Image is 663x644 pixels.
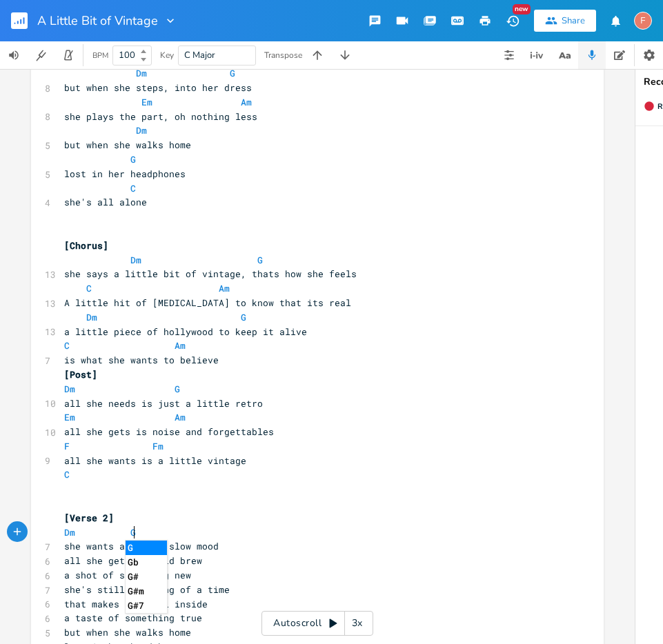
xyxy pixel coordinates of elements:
[64,139,191,151] span: but when she walks home
[64,339,70,352] span: C
[136,124,147,137] span: Dm
[64,612,202,624] span: a taste of something true
[261,611,373,636] div: Autoscroll
[345,611,370,636] div: 3x
[64,526,75,539] span: Dm
[64,81,252,94] span: but when she steps, into her dress
[136,67,147,79] span: Dm
[64,512,114,524] span: [Verse 2]
[499,8,526,33] button: New
[126,584,167,598] li: G#m
[152,440,164,452] span: Fm
[64,196,147,208] span: she's all alone
[64,368,97,381] span: [Post]
[241,96,252,108] span: Am
[64,325,307,338] span: a little piece of hollywood to keep it alive
[64,268,357,280] span: she says a little bit of vintage, thats how she feels
[64,425,274,438] span: all she gets is noise and forgettables
[126,555,167,570] li: Gb
[37,14,158,27] span: A Little Bit of Vintage
[92,52,108,59] div: BPM
[86,311,97,323] span: Dm
[126,598,167,613] li: G#7
[534,10,596,32] button: Share
[130,254,141,266] span: Dm
[241,311,246,323] span: G
[130,182,136,194] span: C
[126,541,167,555] li: G
[86,282,92,294] span: C
[64,554,202,567] span: all she gets is cold brew
[264,51,302,59] div: Transpose
[64,296,351,309] span: A little hit of [MEDICAL_DATA] to know that its real
[64,354,219,366] span: is what she wants to believe
[230,67,235,79] span: G
[64,397,263,410] span: all she needs is just a little retro
[64,411,75,423] span: Em
[257,254,263,266] span: G
[141,96,152,108] span: Em
[175,339,186,352] span: Am
[64,168,186,180] span: lost in her headphones
[64,440,70,452] span: F
[64,598,208,610] span: that makes her feel inside
[64,468,70,481] span: C
[130,153,136,165] span: G
[64,569,191,581] span: a shot of something new
[175,383,180,395] span: G
[64,540,219,552] span: she wants a little slow mood
[64,626,191,638] span: but when she walks home
[634,5,652,37] button: F
[160,51,174,59] div: Key
[175,411,186,423] span: Am
[634,12,652,30] div: fuzzyip
[513,4,531,14] div: New
[562,14,585,27] div: Share
[64,583,230,596] span: she's still thinking of a time
[64,110,257,123] span: she plays the part, oh nothing less
[219,282,230,294] span: Am
[126,570,167,584] li: G#
[130,526,136,539] span: G
[64,383,75,395] span: Dm
[64,239,108,252] span: [Chorus]
[184,49,215,61] span: C Major
[64,454,246,467] span: all she wants is a little vintage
